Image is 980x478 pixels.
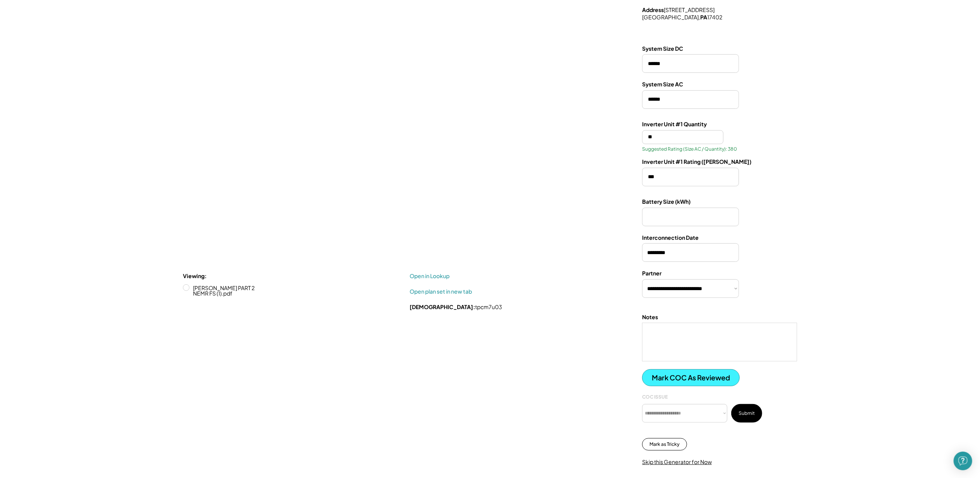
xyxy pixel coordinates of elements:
[410,303,502,311] div: tpcm7u03
[642,458,712,466] div: Skip this Generator for Now
[642,158,751,166] div: Inverter Unit #1 Rating ([PERSON_NAME])
[642,6,664,13] strong: Address
[700,14,707,21] strong: PA
[642,81,683,88] div: System Size AC
[642,369,740,386] button: Mark COC As Reviewed
[642,270,661,277] div: Partner
[642,198,691,206] div: Battery Size (kWh)
[410,272,468,280] a: Open in Lookup
[183,272,207,280] div: Viewing:
[642,234,699,242] div: Interconnection Date
[642,6,722,21] div: [STREET_ADDRESS] [GEOGRAPHIC_DATA], 17402
[642,394,668,400] div: COC ISSUE
[642,146,737,153] div: Suggested Rating (Size AC / Quantity): 380
[642,120,707,128] div: Inverter Unit #1 Quantity
[954,452,972,470] div: Open Intercom Messenger
[731,404,762,423] button: Submit
[410,288,472,296] a: Open plan set in new tab
[191,285,260,296] label: [PERSON_NAME] PART 2 NEMR FS (1).pdf
[642,313,658,321] div: Notes
[410,303,475,310] strong: [DEMOGRAPHIC_DATA]:
[642,438,687,450] button: Mark as Tricky
[642,45,683,53] div: System Size DC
